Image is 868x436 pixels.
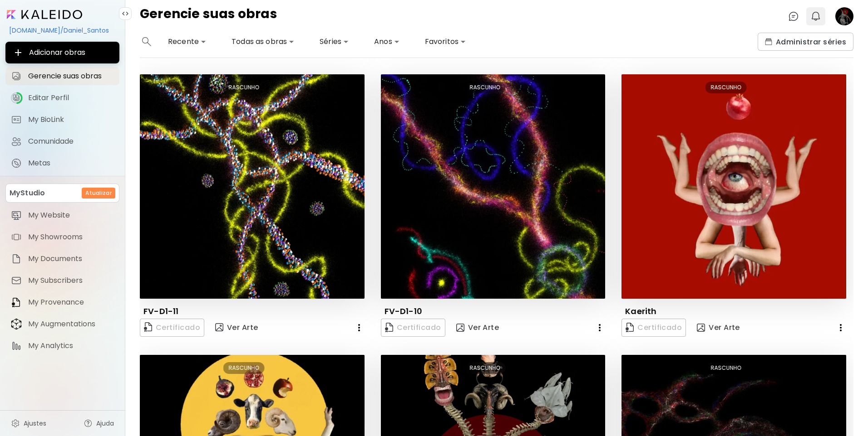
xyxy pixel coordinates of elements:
[28,115,114,124] span: My BioLink
[5,271,119,290] a: itemMy Subscribers
[765,37,846,47] span: Administrar séries
[223,362,265,374] div: RASCUNHO
[5,250,119,268] a: itemMy Documents
[705,362,746,374] div: RASCUNHO
[5,293,119,311] a: itemMy Provenance
[223,82,265,93] div: RASCUNHO
[28,93,114,102] span: Editar Perfil
[28,298,114,307] span: My Provenance
[28,341,114,350] span: My Analytics
[11,71,22,82] img: Gerencie suas obras icon
[453,319,503,337] button: view-artVer Arte
[28,137,114,146] span: Comunidade
[765,38,772,45] img: collections
[78,414,119,432] a: Ajuda
[11,232,22,242] img: item
[697,324,705,332] img: view-art
[697,323,740,333] span: Ver Arte
[96,419,114,428] span: Ajuda
[28,72,114,81] span: Gerencie suas obras
[370,34,403,49] div: Anos
[5,23,119,38] div: [DOMAIN_NAME]/Daniel_Santos
[215,322,258,333] span: Ver Arte
[122,10,129,17] img: collapse
[11,419,20,428] img: settings
[385,306,422,317] p: FV-D1-10
[381,74,606,299] img: thumbnail
[5,337,119,355] a: itemMy Analytics
[28,254,114,263] span: My Documents
[456,323,499,333] span: Ver Arte
[758,33,853,51] button: collectionsAdministrar séries
[621,74,846,299] img: thumbnail
[464,82,505,93] div: RASCUNHO
[421,34,469,49] div: Favoritos
[11,158,22,169] img: Metas icon
[625,306,656,317] p: Kaerith
[10,188,45,199] p: MyStudio
[11,114,22,125] img: My BioLink icon
[11,136,22,147] img: Comunidade icon
[810,11,821,22] img: bellIcon
[11,297,22,308] img: item
[5,67,119,85] a: Gerencie suas obras iconGerencie suas obras
[5,228,119,246] a: itemMy Showrooms
[5,206,119,224] a: itemMy Website
[11,318,22,330] img: item
[28,276,114,285] span: My Subscribers
[215,323,223,331] img: view-art
[13,47,112,58] span: Adicionar obras
[5,42,119,63] button: Adicionar obras
[808,9,824,24] button: bellIcon
[788,11,799,22] img: chatIcon
[705,82,746,93] div: RASCUNHO
[28,233,114,242] span: My Showrooms
[693,319,744,337] button: view-artVer Arte
[28,320,114,329] span: My Augmentations
[140,33,153,51] button: search
[212,319,262,337] button: view-artVer Arte
[11,275,22,286] img: item
[316,34,352,49] div: Séries
[11,253,22,264] img: item
[5,132,119,150] a: Comunidade iconComunidade
[5,89,119,107] a: iconcompleteEditar Perfil
[85,189,112,197] h6: Atualizar
[5,414,52,432] a: Ajustes
[164,34,210,49] div: Recente
[140,74,365,299] img: thumbnail
[28,159,114,168] span: Metas
[456,324,464,332] img: view-art
[84,419,93,428] img: help
[228,34,298,49] div: Todas as obras
[143,306,178,317] p: FV-D1-11
[464,362,505,374] div: RASCUNHO
[28,211,114,220] span: My Website
[11,210,22,221] img: item
[140,7,277,25] h4: Gerencie suas obras
[24,419,46,428] span: Ajustes
[5,111,119,129] a: completeMy BioLink iconMy BioLink
[5,154,119,172] a: completeMetas iconMetas
[5,315,119,333] a: itemMy Augmentations
[11,340,22,351] img: item
[142,37,151,46] img: search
